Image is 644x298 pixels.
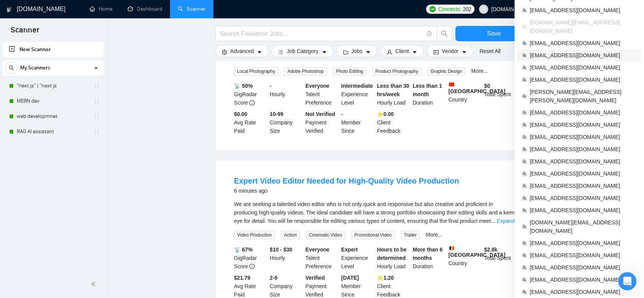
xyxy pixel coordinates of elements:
span: team [522,8,527,13]
span: Video Production [234,231,275,239]
b: More than 6 months [413,246,443,261]
span: [PERSON_NAME][EMAIL_ADDRESS][PERSON_NAME][DOMAIN_NAME] [530,88,636,105]
img: upwork-logo.png [429,6,436,12]
span: team [522,253,527,258]
div: Talent Preference [304,82,340,107]
button: settingAdvancedcaret-down [215,45,269,57]
span: [EMAIL_ADDRESS][DOMAIN_NAME] [530,157,636,166]
span: [EMAIL_ADDRESS][DOMAIN_NAME] [530,108,636,117]
div: Payment Verified [304,110,340,135]
span: holder [94,98,100,104]
b: Hours to be determined [377,246,407,261]
span: team [522,159,527,164]
span: search [6,65,17,71]
span: folder [343,49,348,55]
div: Hourly Load [375,82,411,107]
div: Experience Level [340,245,375,271]
span: Photo Editing [333,67,366,76]
span: bars [278,49,284,55]
div: Duration [411,245,447,271]
span: [EMAIL_ADDRESS][DOMAIN_NAME] [530,76,636,84]
b: Everyone [306,246,330,253]
div: Hourly Load [375,245,411,271]
span: Connects: [438,5,461,13]
span: Promotional Video [351,231,395,239]
b: Everyone [306,83,330,89]
div: Hourly [268,82,304,107]
b: ⭐️ 0.00 [377,111,394,117]
b: Verified [306,275,325,281]
span: ... [491,218,495,224]
button: search [437,26,452,41]
span: info-circle [249,100,255,105]
span: team [522,208,527,213]
span: [EMAIL_ADDRESS][DOMAIN_NAME] [530,206,636,214]
span: holder [94,113,100,119]
a: More... [471,68,488,74]
b: $10 - $30 [270,246,292,253]
span: [EMAIL_ADDRESS][DOMAIN_NAME] [530,194,636,202]
span: team [522,184,527,188]
b: [DATE] [341,275,359,281]
div: Avg Rate Paid [232,110,268,135]
li: New Scanner [3,42,104,57]
span: Save [487,29,501,38]
b: - [270,83,272,89]
div: Hourly [268,245,304,271]
a: dashboardDashboard [128,6,162,12]
div: Duration [411,82,447,107]
input: Search Freelance Jobs... [220,29,423,39]
span: [EMAIL_ADDRESS][DOMAIN_NAME] [530,39,636,47]
button: barsJob Categorycaret-down [272,45,333,57]
span: info-circle [427,31,432,36]
div: Country [447,245,483,271]
span: team [522,65,527,70]
a: Expert Video Editor Needed for High-Quality Video Production [234,177,459,185]
span: team [522,110,527,115]
div: 6 minutes ago [234,186,459,195]
b: Less than 1 month [413,83,442,97]
span: [EMAIL_ADDRESS][DOMAIN_NAME] [530,51,636,60]
div: Experience Level [340,82,375,107]
span: Cinematic Video [306,231,345,239]
span: info-circle [249,264,255,269]
span: team [522,196,527,200]
b: Intermediate [341,83,373,89]
div: Client Feedback [375,110,411,135]
span: caret-down [412,49,417,55]
button: search [5,62,18,74]
a: RAG AI assistant [17,124,89,139]
span: Job Category [287,47,318,55]
a: More... [426,232,442,238]
b: $ 2.8k [484,246,497,253]
a: New Scanner [9,42,98,57]
img: logo [6,3,12,16]
div: Total Spent [482,82,518,107]
span: caret-down [365,49,371,55]
img: 🇧🇪 [449,245,454,251]
span: [DOMAIN_NAME][EMAIL_ADDRESS][DOMAIN_NAME] [530,18,636,35]
span: [EMAIL_ADDRESS][DOMAIN_NAME] [530,145,636,153]
button: Save [455,26,532,41]
span: team [522,265,527,270]
span: user [481,6,486,12]
span: team [522,24,527,29]
div: GigRadar Score [232,82,268,107]
span: user [387,49,392,55]
span: team [522,171,527,176]
a: homeHome [90,6,112,12]
span: Jobs [351,47,363,55]
span: [EMAIL_ADDRESS][DOMAIN_NAME] [530,239,636,247]
span: We are seeking a talented video editor who is not only quick and responsive but also creative and... [234,201,515,224]
span: [EMAIL_ADDRESS][DOMAIN_NAME] [530,288,636,296]
span: Vendor [442,47,458,55]
span: Adobe Photoshop [284,67,327,76]
button: idcardVendorcaret-down [427,45,473,57]
button: folderJobscaret-down [336,45,378,57]
b: $0.00 [234,111,247,117]
div: Member Since [340,110,375,135]
span: team [522,277,527,282]
span: double-left [91,280,98,288]
span: [EMAIL_ADDRESS][DOMAIN_NAME] [530,121,636,129]
b: Less than 30 hrs/week [377,83,409,97]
